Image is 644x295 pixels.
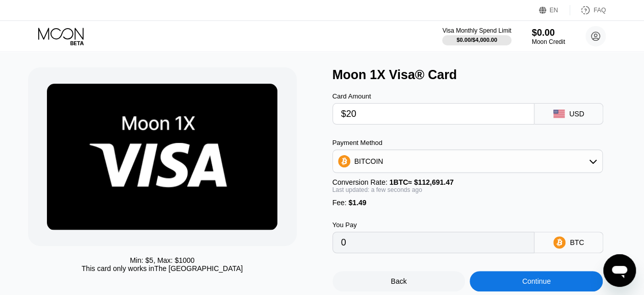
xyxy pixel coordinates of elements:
[569,110,584,118] div: USD
[603,254,636,287] iframe: Button to launch messaging window
[570,238,584,247] div: BTC
[532,28,565,38] div: $0.00
[570,5,606,15] div: FAQ
[442,27,511,34] div: Visa Monthly Spend Limit
[532,38,565,45] div: Moon Credit
[456,37,497,43] div: $0.00 / $4,000.00
[332,271,466,291] div: Back
[470,271,603,291] div: Continue
[341,104,526,124] input: $0.00
[332,186,603,193] div: Last updated: a few seconds ago
[332,199,603,207] div: Fee :
[442,27,511,45] div: Visa Monthly Spend Limit$0.00/$4,000.00
[391,277,406,285] div: Back
[333,151,603,171] div: BITCOIN
[594,7,606,14] div: FAQ
[390,178,454,186] span: 1 BTC ≈ $112,691.47
[332,178,603,186] div: Conversion Rate:
[332,139,603,146] div: Payment Method
[354,157,383,165] div: BITCOIN
[539,5,570,15] div: EN
[332,221,535,229] div: You Pay
[348,199,366,207] span: $1.49
[130,256,195,264] div: Min: $ 5 , Max: $ 1000
[332,67,627,82] div: Moon 1X Visa® Card
[550,7,558,14] div: EN
[522,277,551,285] div: Continue
[82,264,243,273] div: This card only works in The [GEOGRAPHIC_DATA]
[532,28,565,45] div: $0.00Moon Credit
[332,92,535,100] div: Card Amount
